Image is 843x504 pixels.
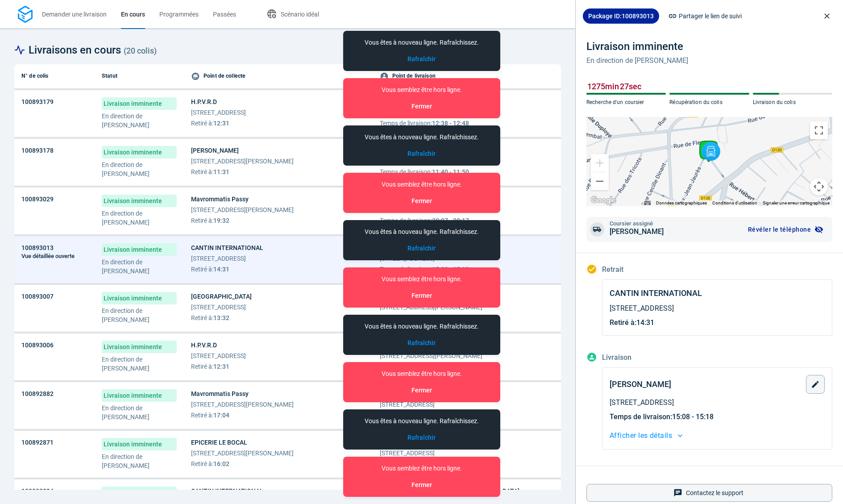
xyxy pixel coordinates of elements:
span: [STREET_ADDRESS][PERSON_NAME] [191,205,294,214]
button: Zoom avant [591,154,609,172]
div: Vous semblez être hors ligne. [350,275,493,284]
span: 13:32 [213,314,229,321]
span: 100893007 [21,292,54,301]
span: [STREET_ADDRESS][PERSON_NAME] [191,400,294,409]
p: En direction de [PERSON_NAME] [102,258,177,275]
span: Livraison imminente [102,438,177,450]
span: Livraison imminente [102,97,177,110]
a: Ouvrir cette zone dans Google Maps (dans une nouvelle fenêtre) [589,195,618,206]
button: Rafraîchir [407,149,436,158]
span: 100892882 [21,389,54,398]
span: 27 sec [620,82,641,91]
div: Point de collecte [191,71,365,81]
span: [STREET_ADDRESS] [191,108,246,117]
span: Retiré à [610,318,635,327]
p: En direction de [PERSON_NAME] [586,55,688,66]
span: [STREET_ADDRESS] [610,303,825,314]
span: : [191,167,294,176]
p: En direction de [PERSON_NAME] [102,355,177,373]
span: 15:08 - 15:18 [672,412,714,421]
span: 17:04 [213,412,229,419]
span: [STREET_ADDRESS] [191,351,246,360]
span: Retiré à [191,217,212,224]
span: [STREET_ADDRESS][PERSON_NAME] [191,157,294,166]
span: Livraison imminente [102,487,177,499]
p: En direction de [PERSON_NAME] [102,209,177,227]
div: Livraison imminente [586,39,688,54]
span: Livraison imminente [102,341,177,353]
a: Conditions d'utilisation [712,200,757,205]
span: 12:31 [213,120,229,127]
span: Livraison imminente [102,292,177,304]
span: : [191,411,294,420]
span: Retiré à [191,120,212,127]
span: : [191,265,263,274]
span: 100893029 [21,195,54,204]
span: 100892824 [21,487,54,496]
span: CANTIN INTERNATIONAL [610,287,702,300]
span: Afficher les détails [610,429,672,442]
span: 100893179 [21,97,54,106]
span: 100893178 [21,146,54,155]
span: : [610,317,825,328]
span: Retiré à [191,363,212,370]
span: : [191,362,246,371]
span: Package ID: 100893013 [588,12,654,21]
p: Récupération du colis [669,98,749,106]
span: 14:31 [636,318,654,327]
button: Rafraîchir [407,244,436,253]
button: Fermer [411,102,432,111]
button: close drawer [818,7,836,25]
span: [STREET_ADDRESS] [191,254,263,263]
p: Recherche d'un coursier [586,98,666,106]
div: Vous semblez être hors ligne. [350,85,493,95]
span: : [610,412,825,422]
button: Zoom arrière [591,172,609,190]
span: EPICERIE LE BOCAL [191,438,294,447]
span: 14:31 [213,266,229,273]
span: Mavrommatis Passy [191,389,294,398]
p: En direction de [PERSON_NAME] [102,452,177,470]
span: [STREET_ADDRESS] [191,303,252,312]
span: Passées [213,11,236,18]
span: H.P.V.R.D [191,97,246,106]
span: Livraison imminente [102,146,177,158]
span: Révéler le téléphone [748,226,811,233]
a: Signaler une erreur cartographique [763,200,830,205]
button: Passer en plein écran [810,121,828,139]
span: 16:02 [213,460,229,467]
span: 11:31 [213,168,229,175]
span: ( 20 colis ) [124,46,157,55]
button: Commandes de la caméra de la carte [810,178,828,196]
span: : [191,313,252,322]
p: En direction de [PERSON_NAME] [102,404,177,421]
span: Scénario idéal [281,11,319,18]
span: Retrait [602,265,623,274]
span: Partager le lien de suivi [679,11,742,21]
span: Retiré à [191,266,212,273]
button: Fermer [411,480,432,490]
span: [GEOGRAPHIC_DATA] [191,292,252,301]
span: Temps de livraison [610,412,670,421]
span: : [191,119,246,128]
img: Google [589,195,618,206]
span: Demander une livraison [42,11,107,18]
button: Rafraîchir [407,338,436,348]
span: Retiré à [191,314,212,321]
span: : [191,216,294,225]
span: van [590,222,604,237]
span: 1275 min [587,82,619,91]
span: Livraison imminente [102,195,177,207]
span: [PERSON_NAME] [610,226,664,237]
div: Vous êtes à nouveau ligne. Rafraîchissez. [350,417,493,426]
span: Retiré à [191,412,212,419]
span: [PERSON_NAME] [610,378,671,391]
div: Vous semblez être hors ligne. [350,464,493,473]
div: Vous êtes à nouveau ligne. Rafraîchissez. [350,133,493,142]
button: Données cartographiques [656,200,707,206]
span: Coursier assigné [610,221,664,226]
th: Statut [95,64,184,88]
span: Livraison imminente [102,243,177,256]
div: Vous êtes à nouveau ligne. Rafraîchissez. [350,227,493,237]
span: Retiré à [191,168,212,175]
